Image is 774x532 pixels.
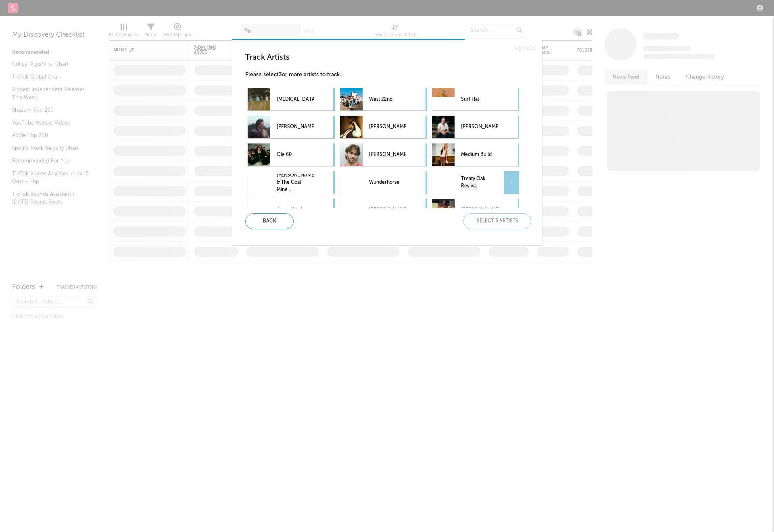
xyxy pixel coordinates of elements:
[248,171,335,194] div: [PERSON_NAME] & The Coal Mine...
[369,201,406,219] p: [PERSON_NAME]
[340,143,427,166] div: [PERSON_NAME]
[515,44,534,54] a: Sign Out
[461,174,498,192] p: Treaty Oak Revival
[277,146,314,164] p: Ole 60
[504,171,519,194] div: -
[432,199,519,221] div: [PERSON_NAME]
[340,88,427,110] div: West 22nd
[369,174,406,192] p: Wunderhorse
[340,171,427,194] div: Wunderhorse
[461,118,498,136] p: [PERSON_NAME]
[432,171,519,194] div: Treaty Oak Revival-
[461,90,498,108] p: Surf Hat
[248,199,335,221] div: Arms Akimbo
[461,201,498,219] p: [PERSON_NAME]
[369,90,406,108] p: West 22nd
[432,116,519,138] div: [PERSON_NAME]
[277,118,314,136] p: [PERSON_NAME]
[277,201,314,219] p: Arms Akimbo
[245,53,536,62] h3: Track Artists
[248,116,335,138] div: [PERSON_NAME]
[369,146,406,164] p: [PERSON_NAME]
[277,90,314,108] p: [MEDICAL_DATA]
[369,118,406,136] p: [PERSON_NAME]
[432,88,519,110] div: Surf Hat
[340,199,427,221] div: [PERSON_NAME]
[245,70,536,80] p: Please select 3 or more artists to track.
[277,174,314,192] p: [PERSON_NAME] & The Coal Mine...
[248,88,335,110] div: [MEDICAL_DATA]
[248,143,335,166] div: Ole 60
[245,213,294,229] div: Back
[432,143,519,166] div: Medium Build
[340,116,427,138] div: [PERSON_NAME]
[461,146,498,164] p: Medium Build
